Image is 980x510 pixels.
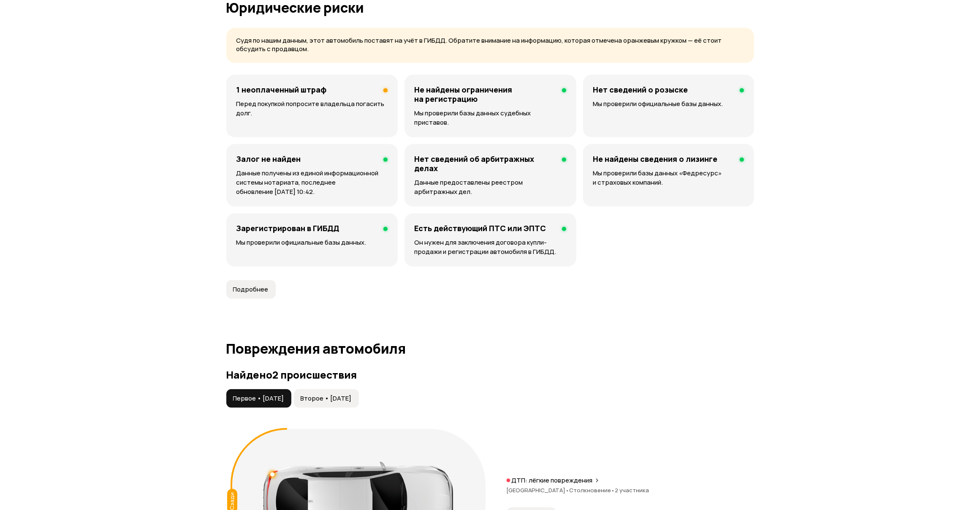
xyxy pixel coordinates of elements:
h4: Зарегистрирован в ГИБДД [236,224,339,233]
h4: Залог не найден [236,154,301,164]
span: 2 участника [615,486,649,494]
p: Данные предоставлены реестром арбитражных дел. [415,178,566,196]
h4: Не найдены сведения о лизинге [593,154,718,164]
p: Мы проверили базы данных судебных приставов. [415,109,566,127]
span: Первое • [DATE] [233,394,284,403]
span: Столкновение [570,486,615,494]
span: • [611,486,615,494]
h3: Найдено 2 происшествия [226,369,754,381]
h4: 1 неоплаченный штраф [236,85,327,94]
button: Второе • [DATE] [294,389,359,408]
h4: Не найдены ограничения на регистрацию [415,85,555,104]
span: Подробнее [233,285,269,294]
h1: Повреждения автомобиля [226,341,754,356]
span: [GEOGRAPHIC_DATA] [507,486,570,494]
button: Первое • [DATE] [226,389,291,408]
p: Мы проверили официальные базы данных. [593,99,744,109]
p: ДТП: лёгкие повреждения [512,476,593,485]
button: Подробнее [226,280,276,299]
h4: Нет сведений о розыске [593,85,688,94]
p: Данные получены из единой информационной системы нотариата, последнее обновление [DATE] 10:42. [236,169,388,196]
span: Второе • [DATE] [301,394,352,403]
span: • [566,486,570,494]
h4: Нет сведений об арбитражных делах [415,154,555,173]
h4: Есть действующий ПТС или ЭПТС [415,224,546,233]
p: Мы проверили базы данных «Федресурс» и страховых компаний. [593,169,744,187]
p: Он нужен для заключения договора купли-продажи и регистрации автомобиля в ГИБДД. [415,238,566,256]
p: Судя по нашим данным, этот автомобиль поставят на учёт в ГИБДД. Обратите внимание на информацию, ... [236,36,744,54]
p: Мы проверили официальные базы данных. [236,238,388,247]
p: Перед покупкой попросите владельца погасить долг. [236,99,388,118]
